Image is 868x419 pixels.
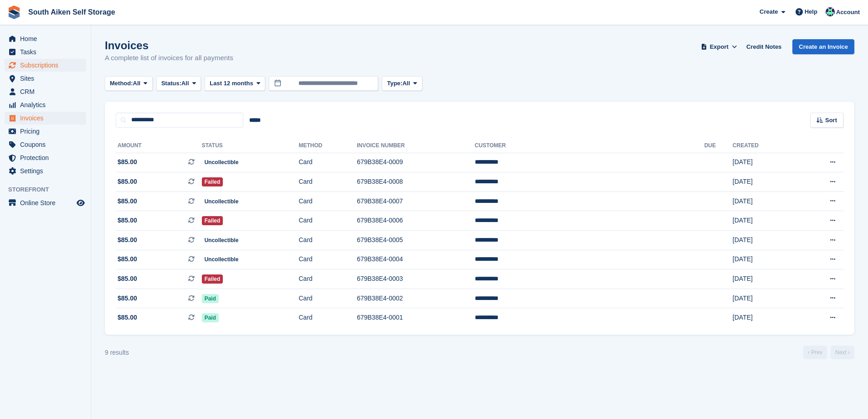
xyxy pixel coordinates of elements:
span: Help [805,7,817,16]
span: Invoices [20,112,75,124]
span: All [402,79,410,88]
td: 679B38E4-0006 [357,211,475,231]
th: Status [202,139,299,153]
a: menu [5,197,86,209]
span: $85.00 [118,177,137,186]
span: $85.00 [118,216,137,225]
a: Create an Invoice [792,39,854,54]
td: 679B38E4-0002 [357,289,475,308]
a: Credit Notes [743,39,785,54]
span: Last 12 months [210,79,253,88]
img: stora-icon-8386f47178a22dfd0bd8f6a31ec36ba5ce8667c1dd55bd0f319d3a0aa187defe.svg [7,5,21,19]
button: Export [699,39,739,54]
a: menu [5,85,86,98]
span: Analytics [20,98,75,111]
a: menu [5,59,86,72]
th: Customer [475,139,704,153]
a: menu [5,138,86,151]
td: [DATE] [733,153,796,172]
span: $85.00 [118,313,137,322]
span: Paid [202,294,219,303]
a: menu [5,32,86,45]
td: [DATE] [733,172,796,192]
span: Protection [20,151,75,164]
a: South Aiken Self Storage [25,5,119,20]
td: Card [298,289,357,308]
a: menu [5,112,86,124]
td: [DATE] [733,231,796,250]
span: Create [760,7,778,16]
td: [DATE] [733,308,796,327]
span: CRM [20,85,75,98]
td: 679B38E4-0009 [357,153,475,172]
span: $85.00 [118,157,137,167]
td: [DATE] [733,250,796,269]
span: Home [20,32,75,45]
span: Uncollectible [202,236,241,245]
span: $85.00 [118,254,137,264]
span: Online Store [20,197,75,209]
a: menu [5,72,86,85]
span: Settings [20,165,75,177]
span: Uncollectible [202,197,241,206]
button: Last 12 months [205,76,265,91]
td: Card [298,153,357,172]
td: 679B38E4-0007 [357,191,475,211]
span: Uncollectible [202,158,241,167]
td: Card [298,191,357,211]
td: [DATE] [733,191,796,211]
span: All [181,79,189,88]
td: 679B38E4-0001 [357,308,475,327]
td: 679B38E4-0008 [357,172,475,192]
span: $85.00 [118,294,137,303]
span: Failed [202,216,223,225]
span: All [133,79,141,88]
a: menu [5,98,86,111]
a: Next [831,346,854,359]
td: Card [298,250,357,269]
a: Previous [803,346,827,359]
button: Status: All [156,76,201,91]
th: Due [704,139,733,153]
th: Created [733,139,796,153]
td: [DATE] [733,289,796,308]
th: Method [298,139,357,153]
span: Pricing [20,125,75,138]
div: 9 results [105,348,129,357]
span: Sort [825,116,837,125]
td: [DATE] [733,211,796,231]
a: menu [5,125,86,138]
span: Sites [20,72,75,85]
span: Account [836,8,860,17]
a: menu [5,46,86,58]
span: Type: [387,79,402,88]
span: Subscriptions [20,59,75,72]
span: $85.00 [118,197,137,206]
nav: Page [801,346,856,359]
td: Card [298,269,357,289]
span: Failed [202,274,223,284]
button: Type: All [382,76,422,91]
span: Export [710,42,729,52]
span: Status: [161,79,181,88]
p: A complete list of invoices for all payments [105,53,233,63]
img: Michelle Brown [826,7,835,16]
td: Card [298,231,357,250]
a: menu [5,165,86,177]
span: $85.00 [118,235,137,245]
span: Uncollectible [202,255,241,264]
td: Card [298,211,357,231]
td: 679B38E4-0004 [357,250,475,269]
th: Amount [116,139,202,153]
button: Method: All [105,76,153,91]
span: Coupons [20,138,75,151]
td: Card [298,308,357,327]
td: 679B38E4-0003 [357,269,475,289]
span: Failed [202,177,223,186]
a: menu [5,151,86,164]
h1: Invoices [105,39,233,52]
span: Paid [202,313,219,322]
td: Card [298,172,357,192]
a: Preview store [75,197,86,208]
th: Invoice Number [357,139,475,153]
